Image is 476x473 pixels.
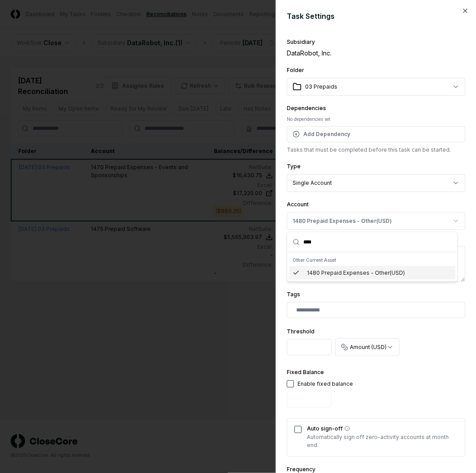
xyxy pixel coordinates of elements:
label: Dependencies [287,105,326,111]
button: Add Dependency [287,126,465,142]
label: Auto sign-off [307,426,458,431]
label: Folder [287,67,304,73]
label: Frequency [287,466,315,473]
div: No dependencies set [287,116,465,123]
div: Subsidiary [287,39,465,45]
label: Threshold [287,328,314,335]
label: Tags [287,291,300,298]
div: Other Current Asset [289,254,455,266]
div: 1480 Prepaid Expenses - Other ( USD ) [307,269,405,277]
p: Tasks that must be completed before this task can be started. [287,146,465,154]
label: Fixed Balance [287,369,324,375]
h2: Task Settings [287,11,465,21]
div: Suggestions [287,252,457,281]
button: 1480 Prepaid Expenses - Other ( USD ) [287,212,465,230]
button: Auto sign-off [344,426,350,431]
label: Type [287,163,301,170]
p: Automatically sign off zero-activity accounts at month end. [307,433,458,449]
label: Account [287,201,309,208]
div: Enable fixed balance [297,380,353,388]
div: DataRobot, Inc. [287,48,465,58]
